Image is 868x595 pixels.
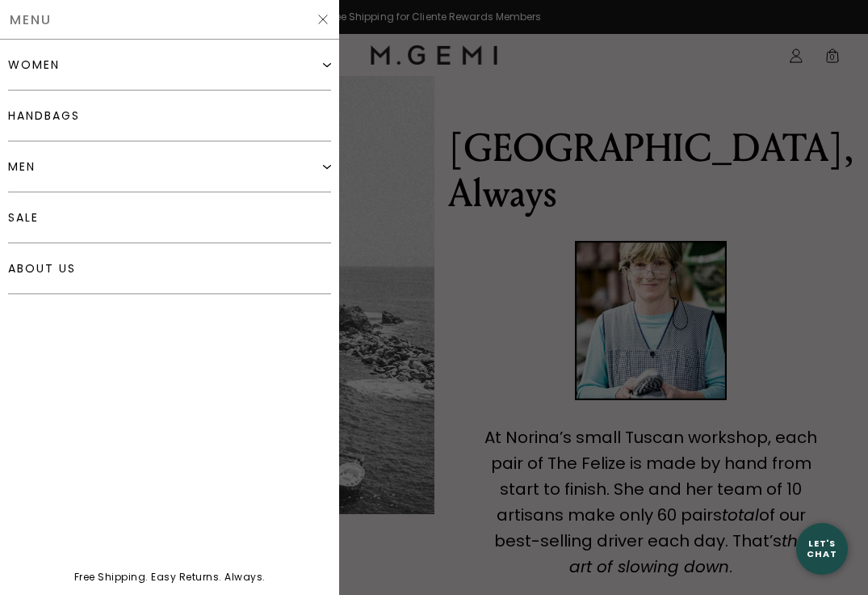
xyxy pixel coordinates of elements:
a: sale [8,192,331,243]
img: Expand [323,61,331,69]
img: Expand [323,162,331,171]
a: handbags [8,91,331,141]
img: Hide Slider [317,13,329,26]
span: Menu [10,14,52,26]
div: women [8,58,60,71]
div: Let's Chat [796,538,848,559]
div: men [8,160,36,173]
a: about us [8,243,331,294]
